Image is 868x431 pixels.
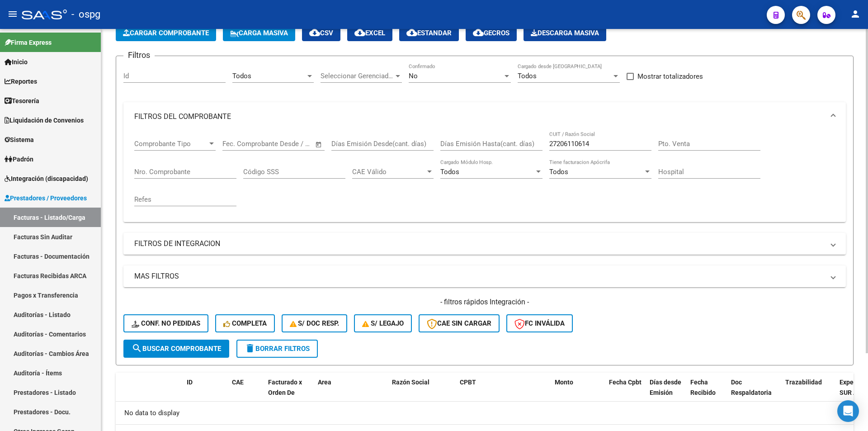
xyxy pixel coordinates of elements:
button: CAE SIN CARGAR [419,314,500,332]
span: Prestadores / Proveedores [5,193,87,203]
span: Trazabilidad [785,379,822,386]
datatable-header-cell: Días desde Emisión [646,373,687,412]
datatable-header-cell: Doc Respaldatoria [727,373,782,412]
span: Todos [440,168,459,176]
mat-panel-title: FILTROS DE INTEGRACION [134,239,824,249]
span: Mostrar totalizadores [637,71,703,82]
datatable-header-cell: CAE [228,373,264,412]
span: FC Inválida [514,319,565,327]
button: Gecros [466,25,517,41]
span: Fecha Cpbt [609,379,642,386]
button: Estandar [399,25,459,41]
span: Todos [549,168,568,176]
mat-expansion-panel-header: FILTROS DEL COMPROBANTE [123,102,846,131]
button: S/ Doc Resp. [282,314,348,332]
span: CAE SIN CARGAR [427,319,491,327]
datatable-header-cell: Razón Social [388,373,456,412]
mat-icon: cloud_download [406,27,417,38]
mat-icon: person [850,9,861,19]
input: Fecha inicio [222,140,259,148]
div: No data to display [116,402,854,424]
datatable-header-cell: Trazabilidad [782,373,836,412]
span: Días desde Emisión [650,379,681,396]
h3: Filtros [123,49,155,62]
span: Inicio [5,57,28,67]
span: Comprobante Tipo [134,140,208,148]
mat-panel-title: FILTROS DEL COMPROBANTE [134,112,824,122]
button: Carga Masiva [223,25,295,41]
button: EXCEL [347,25,392,41]
button: Borrar Filtros [236,340,318,358]
span: CAE Válido [352,168,425,176]
span: Sistema [5,135,34,145]
mat-icon: delete [245,343,255,354]
button: Buscar Comprobante [123,340,229,358]
button: Completa [215,314,275,332]
span: Buscar Comprobante [132,345,221,353]
span: Integración (discapacidad) [5,174,88,184]
div: Open Intercom Messenger [837,400,859,422]
span: Gecros [473,29,509,37]
button: S/ legajo [354,314,412,332]
datatable-header-cell: Fecha Cpbt [605,373,646,412]
span: Todos [232,72,251,80]
span: Tesorería [5,96,39,106]
button: CSV [302,25,340,41]
mat-icon: cloud_download [473,27,484,38]
mat-icon: cloud_download [354,27,365,38]
span: - ospg [71,5,100,24]
datatable-header-cell: Monto [551,373,605,412]
div: FILTROS DEL COMPROBANTE [123,131,846,222]
mat-expansion-panel-header: MAS FILTROS [123,265,846,287]
span: Todos [518,72,537,80]
span: Padrón [5,154,33,164]
mat-icon: search [132,343,142,354]
datatable-header-cell: Fecha Recibido [687,373,727,412]
span: Firma Express [5,38,52,47]
mat-expansion-panel-header: FILTROS DE INTEGRACION [123,233,846,255]
span: Cargar Comprobante [123,29,209,37]
input: Fecha fin [267,140,311,148]
button: FC Inválida [506,314,573,332]
mat-icon: menu [7,9,18,19]
span: Descarga Masiva [531,29,599,37]
span: Facturado x Orden De [268,379,302,396]
span: Area [318,379,331,386]
span: Fecha Recibido [690,379,716,396]
mat-panel-title: MAS FILTROS [134,271,824,281]
span: Reportes [5,76,37,86]
datatable-header-cell: CPBT [456,373,551,412]
span: Doc Respaldatoria [731,379,772,396]
span: Monto [555,379,573,386]
span: Completa [223,319,267,327]
span: Carga Masiva [230,29,288,37]
span: ID [187,379,193,386]
span: Razón Social [392,379,429,386]
span: CPBT [460,379,476,386]
span: S/ Doc Resp. [290,319,340,327]
span: EXCEL [354,29,385,37]
mat-icon: cloud_download [309,27,320,38]
button: Open calendar [314,139,324,150]
datatable-header-cell: Area [314,373,375,412]
span: Liquidación de Convenios [5,115,84,125]
span: CSV [309,29,333,37]
h4: - filtros rápidos Integración - [123,297,846,307]
app-download-masive: Descarga masiva de comprobantes (adjuntos) [524,25,606,41]
button: Conf. no pedidas [123,314,208,332]
button: Descarga Masiva [524,25,606,41]
span: Seleccionar Gerenciador [321,72,394,80]
span: Borrar Filtros [245,345,310,353]
datatable-header-cell: ID [183,373,228,412]
span: CAE [232,379,244,386]
datatable-header-cell: Facturado x Orden De [264,373,314,412]
button: Cargar Comprobante [116,25,216,41]
span: Estandar [406,29,452,37]
span: Conf. no pedidas [132,319,200,327]
span: S/ legajo [362,319,404,327]
span: No [409,72,418,80]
